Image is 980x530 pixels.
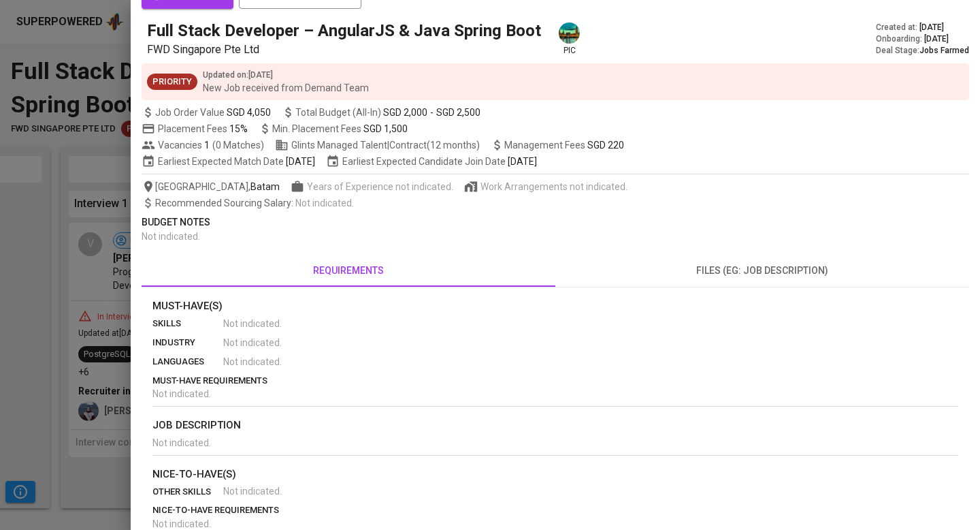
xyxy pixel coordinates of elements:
p: Budget Notes [142,215,969,230]
span: 15% [229,123,248,134]
span: [DATE] [508,155,537,168]
p: skills [152,317,223,330]
span: Priority [147,76,197,89]
div: Created at : [876,22,969,33]
h5: Full Stack Developer – AngularJS & Java Spring Boot [147,20,541,42]
div: Deal Stage : [876,45,969,57]
span: Min. Placement Fees [272,123,408,134]
span: Management Fees [504,140,624,151]
span: Not indicated . [152,388,211,399]
p: nice-to-have(s) [152,467,958,482]
span: SGD 2,500 [436,106,480,119]
p: job description [152,418,958,433]
span: Years of Experience not indicated. [307,180,453,193]
div: pic [557,21,581,57]
span: [DATE] [924,33,949,45]
p: nice-to-have requirements [152,503,958,517]
span: Not indicated . [223,336,282,349]
span: Earliest Expected Match Date [142,155,315,168]
span: Not indicated . [223,317,282,330]
div: Onboarding : [876,33,969,45]
span: Not indicated . [295,198,354,208]
img: a5d44b89-0c59-4c54-99d0-a63b29d42bd3.jpg [559,22,580,44]
span: requirements [150,262,547,279]
span: Batam [250,180,280,193]
span: Not indicated . [223,484,282,498]
p: must-have requirements [152,374,958,388]
p: languages [152,355,223,369]
span: Job Order Value [142,106,271,119]
span: FWD Singapore Pte Ltd [147,43,259,56]
p: Updated on : [DATE] [203,69,369,81]
span: [DATE] [286,155,315,168]
span: files (eg: job description) [563,262,961,279]
span: 1 [202,138,210,152]
span: Earliest Expected Candidate Join Date [326,155,537,168]
span: Glints Managed Talent | Contract (12 months) [275,138,480,152]
span: Total Budget (All-In) [282,106,480,119]
span: Recommended Sourcing Salary : [155,198,295,208]
p: Must-Have(s) [152,298,958,314]
p: New Job received from Demand Team [203,81,369,95]
span: [DATE] [919,22,944,33]
span: SGD 4,050 [227,106,271,119]
span: Jobs Farmed [919,46,969,55]
p: industry [152,336,223,349]
span: SGD 220 [587,140,624,151]
span: Not indicated . [223,355,282,369]
span: SGD 1,500 [363,123,408,134]
p: other skills [152,485,223,499]
span: Placement Fees [158,123,248,134]
span: [GEOGRAPHIC_DATA] , [142,180,280,193]
span: Vacancies ( 0 Matches ) [142,138,264,152]
span: SGD 2,000 [383,106,427,119]
span: Not indicated . [152,437,211,448]
span: - [430,106,434,119]
span: Not indicated . [142,231,200,242]
span: Work Arrangements not indicated. [480,180,627,193]
span: Not indicated . [152,518,211,529]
